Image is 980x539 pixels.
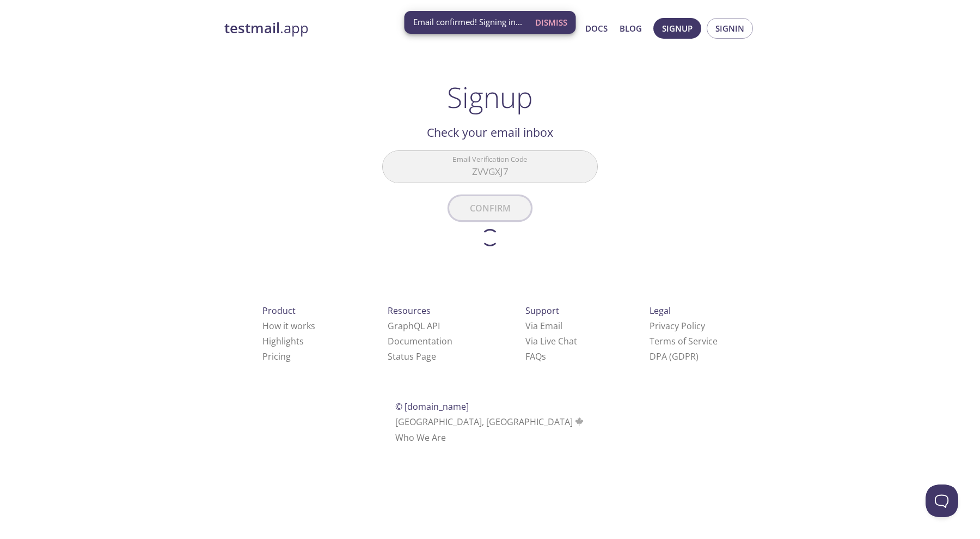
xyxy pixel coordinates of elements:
[620,21,642,35] a: Blog
[650,350,699,362] a: DPA (GDPR)
[535,15,567,29] span: Dismiss
[388,335,452,347] a: Documentation
[262,320,315,332] a: How it works
[382,123,598,142] h2: Check your email inbox
[650,305,671,317] span: Legal
[525,305,559,317] span: Support
[525,320,562,332] a: Via Email
[531,12,572,33] button: Dismiss
[653,18,701,39] button: Signup
[585,21,608,35] a: Docs
[542,350,546,362] span: s
[262,305,296,317] span: Product
[388,350,436,362] a: Status Page
[413,16,522,28] span: Email confirmed! Signing in...
[447,81,533,113] h1: Signup
[525,335,577,347] a: Via Live Chat
[224,19,280,38] strong: testmail
[395,401,469,413] span: © [DOMAIN_NAME]
[650,335,718,347] a: Terms of Service
[662,21,693,35] span: Signup
[395,416,585,428] span: [GEOGRAPHIC_DATA], [GEOGRAPHIC_DATA]
[262,350,291,362] a: Pricing
[262,335,304,347] a: Highlights
[388,305,431,317] span: Resources
[388,320,440,332] a: GraphQL API
[707,18,753,39] button: Signin
[395,432,446,444] a: Who We Are
[926,485,958,517] iframe: Help Scout Beacon - Open
[525,350,546,362] a: FAQ
[650,320,705,332] a: Privacy Policy
[224,19,480,38] a: testmail.app
[715,21,744,35] span: Signin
